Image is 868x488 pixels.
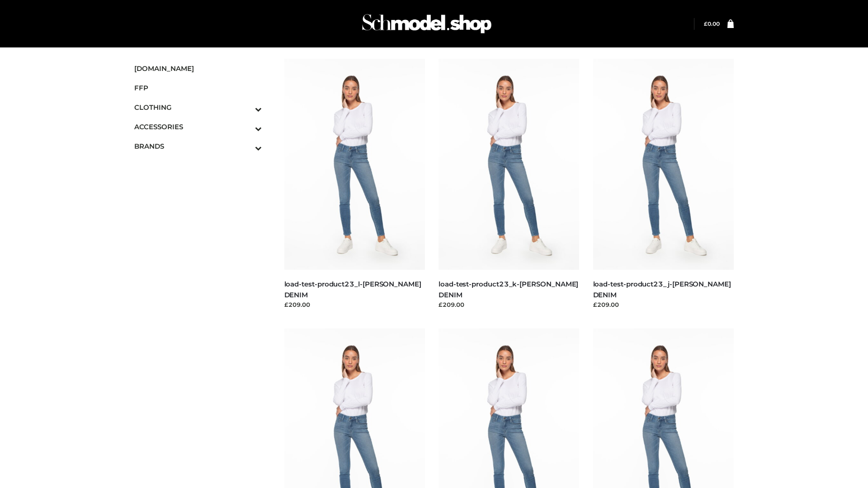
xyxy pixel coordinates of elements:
button: Toggle Submenu [230,98,262,117]
a: ACCESSORIESToggle Submenu [134,117,262,136]
div: £209.00 [284,300,425,309]
button: Toggle Submenu [230,117,262,136]
div: £209.00 [593,300,734,309]
img: Schmodel Admin 964 [359,6,495,42]
a: CLOTHINGToggle Submenu [134,98,262,117]
a: [DOMAIN_NAME] [134,59,262,78]
span: £ [704,20,708,27]
span: CLOTHING [134,102,262,113]
span: ACCESSORIES [134,122,262,132]
button: Toggle Submenu [230,136,262,156]
span: FFP [134,83,262,93]
a: load-test-product23_l-[PERSON_NAME] DENIM [284,280,421,299]
a: load-test-product23_j-[PERSON_NAME] DENIM [593,280,731,299]
a: load-test-product23_k-[PERSON_NAME] DENIM [439,280,578,299]
span: [DOMAIN_NAME] [134,63,262,74]
span: BRANDS [134,141,262,151]
a: BRANDSToggle Submenu [134,136,262,156]
bdi: 0.00 [704,20,720,27]
div: £209.00 [439,300,580,309]
a: £0.00 [704,20,720,27]
a: FFP [134,78,262,98]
